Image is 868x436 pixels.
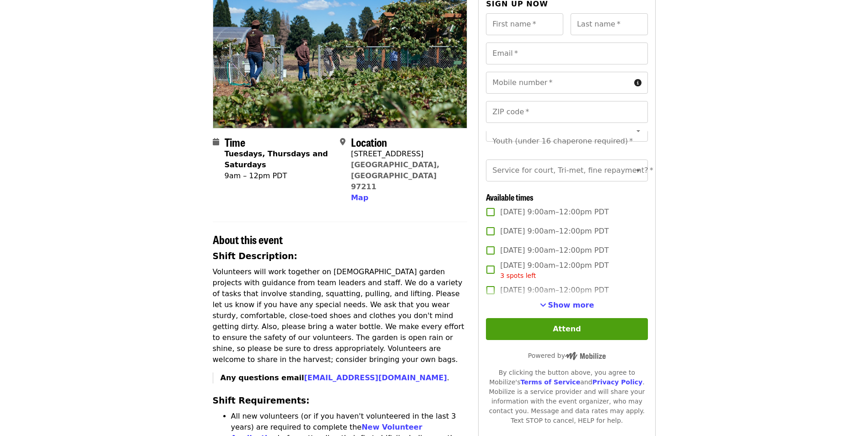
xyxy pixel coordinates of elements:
[213,251,297,261] strong: Shift Description:
[225,170,333,181] div: 9am – 12pm PDT
[213,396,310,405] strong: Shift Requirements:
[500,272,536,279] span: 3 spots left
[486,101,647,123] input: ZIP code
[500,207,609,218] span: [DATE] 9:00am–12:00pm PDT
[225,134,245,150] span: Time
[213,138,219,146] i: calendar icon
[486,13,563,35] input: First name
[565,352,606,360] img: Powered by Mobilize
[351,134,387,150] span: Location
[221,372,468,383] p: .
[528,352,606,359] span: Powered by
[225,149,328,169] strong: Tuesdays, Thursdays and Saturdays
[592,378,642,386] a: Privacy Policy
[520,378,580,386] a: Terms of Service
[221,373,447,382] strong: Any questions email
[571,13,648,35] input: Last name
[351,149,460,160] div: [STREET_ADDRESS]
[500,226,609,237] span: [DATE] 9:00am–12:00pm PDT
[500,260,609,281] span: [DATE] 9:00am–12:00pm PDT
[540,300,594,311] button: See more timeslots
[632,124,645,137] button: Open
[351,160,440,191] a: [GEOGRAPHIC_DATA], [GEOGRAPHIC_DATA] 97211
[632,164,645,177] button: Open
[500,245,609,256] span: [DATE] 9:00am–12:00pm PDT
[486,368,647,425] div: By clicking the button above, you agree to Mobilize's and . Mobilize is a service provider and wi...
[351,193,368,202] span: Map
[548,301,594,309] span: Show more
[486,72,630,94] input: Mobile number
[213,266,468,365] p: Volunteers will work together on [DEMOGRAPHIC_DATA] garden projects with guidance from team leade...
[340,138,345,146] i: map-marker-alt icon
[500,285,609,296] span: [DATE] 9:00am–12:00pm PDT
[213,231,283,247] span: About this event
[351,192,368,203] button: Map
[486,191,534,203] span: Available times
[304,373,447,382] a: [EMAIL_ADDRESS][DOMAIN_NAME]
[634,79,642,87] i: circle-info icon
[486,318,647,340] button: Attend
[486,43,647,64] input: Email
